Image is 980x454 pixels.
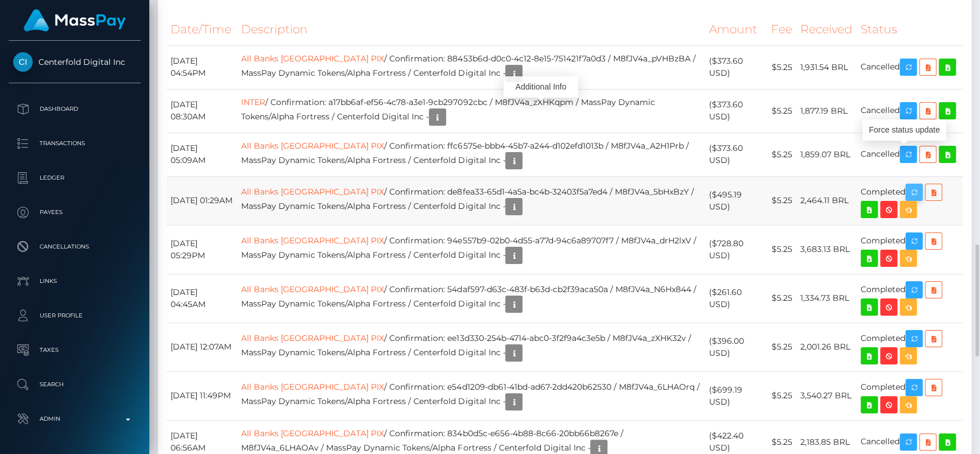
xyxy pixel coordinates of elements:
[13,307,136,324] p: User Profile
[767,225,796,274] td: $5.25
[796,225,857,274] td: 3,683.13 BRL
[705,89,767,133] td: ($373.60 USD)
[796,323,857,371] td: 2,001.26 BRL
[796,14,857,45] th: Received
[857,225,963,274] td: Completed
[9,232,141,261] a: Cancellations
[13,376,136,393] p: Search
[13,238,136,255] p: Cancellations
[705,45,767,89] td: ($373.60 USD)
[9,164,141,192] a: Ledger
[767,14,796,45] th: Fee
[9,57,141,67] span: Centerfold Digital Inc
[237,89,705,133] td: / Confirmation: a17bb6af-ef56-4c78-a3e1-9cb297092cbc / M8fJV4a_zXHKqpm / MassPay Dynamic Tokens/A...
[9,370,141,399] a: Search
[237,371,705,420] td: / Confirmation: e54d1209-db61-41bd-ad67-2dd420b62530 / M8fJV4a_6LHAOrq / MassPay Dynamic Tokens/A...
[796,45,857,89] td: 1,931.54 BRL
[857,371,963,420] td: Completed
[166,323,237,371] td: [DATE] 12:07AM
[767,371,796,420] td: $5.25
[166,371,237,420] td: [DATE] 11:49PM
[796,274,857,323] td: 1,334.73 BRL
[237,45,705,89] td: / Confirmation: 88453b6d-d0c0-4c12-8e15-751421f7a0d3 / M8fJV4a_pVHBzBA / MassPay Dynamic Tokens/A...
[13,342,136,359] p: Taxes
[241,53,384,64] a: All Banks [GEOGRAPHIC_DATA] PIX
[241,187,384,197] a: All Banks [GEOGRAPHIC_DATA] PIX
[857,176,963,225] td: Completed
[705,274,767,323] td: ($261.60 USD)
[767,89,796,133] td: $5.25
[857,274,963,323] td: Completed
[237,274,705,323] td: / Confirmation: 54daf597-d63c-483f-b63d-cb2f39aca50a / M8fJV4a_N6Hx844 / MassPay Dynamic Tokens/A...
[13,100,136,118] p: Dashboard
[237,14,705,45] th: Description
[13,273,136,290] p: Links
[767,176,796,225] td: $5.25
[9,301,141,330] a: User Profile
[13,52,33,72] img: Centerfold Digital Inc
[166,45,237,89] td: [DATE] 04:54PM
[796,89,857,133] td: 1,877.19 BRL
[767,323,796,371] td: $5.25
[241,235,384,246] a: All Banks [GEOGRAPHIC_DATA] PIX
[241,333,384,343] a: All Banks [GEOGRAPHIC_DATA] PIX
[767,274,796,323] td: $5.25
[9,198,141,227] a: Payees
[857,89,963,133] td: Cancelled
[241,382,384,392] a: All Banks [GEOGRAPHIC_DATA] PIX
[503,76,578,98] div: Additional Info
[13,410,136,428] p: Admin
[166,89,237,133] td: [DATE] 08:30AM
[166,274,237,323] td: [DATE] 04:45AM
[9,405,141,433] a: Admin
[767,45,796,89] td: $5.25
[705,371,767,420] td: ($699.19 USD)
[857,133,963,176] td: Cancelled
[241,284,384,294] a: All Banks [GEOGRAPHIC_DATA] PIX
[241,428,384,439] a: All Banks [GEOGRAPHIC_DATA] PIX
[857,14,963,45] th: Status
[705,14,767,45] th: Amount
[237,133,705,176] td: / Confirmation: ffc6575e-bbb4-45b7-a244-d102efd1013b / M8fJV4a_A2H1Prb / MassPay Dynamic Tokens/A...
[237,225,705,274] td: / Confirmation: 94e557b9-02b0-4d55-a77d-94c6a89707f7 / M8fJV4a_drH2lxV / MassPay Dynamic Tokens/A...
[767,133,796,176] td: $5.25
[862,119,946,141] div: Force status update
[241,97,265,107] a: INTER
[13,169,136,187] p: Ledger
[166,133,237,176] td: [DATE] 05:09AM
[9,267,141,296] a: Links
[13,135,136,152] p: Transactions
[705,133,767,176] td: ($373.60 USD)
[9,95,141,123] a: Dashboard
[857,323,963,371] td: Completed
[166,14,237,45] th: Date/Time
[241,141,384,151] a: All Banks [GEOGRAPHIC_DATA] PIX
[237,323,705,371] td: / Confirmation: ee13d330-254b-4714-abc0-3f2f9a4c3e5b / M8fJV4a_zXHK32v / MassPay Dynamic Tokens/A...
[857,45,963,89] td: Cancelled
[237,176,705,225] td: / Confirmation: de8fea33-65d1-4a5a-bc4b-32403f5a7ed4 / M8fJV4a_5bHxBzY / MassPay Dynamic Tokens/A...
[705,225,767,274] td: ($728.80 USD)
[9,336,141,364] a: Taxes
[705,323,767,371] td: ($396.00 USD)
[9,129,141,158] a: Transactions
[166,176,237,225] td: [DATE] 01:29AM
[166,225,237,274] td: [DATE] 05:29PM
[796,371,857,420] td: 3,540.27 BRL
[24,9,126,32] img: MassPay Logo
[796,176,857,225] td: 2,464.11 BRL
[705,176,767,225] td: ($495.19 USD)
[796,133,857,176] td: 1,859.07 BRL
[13,204,136,221] p: Payees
